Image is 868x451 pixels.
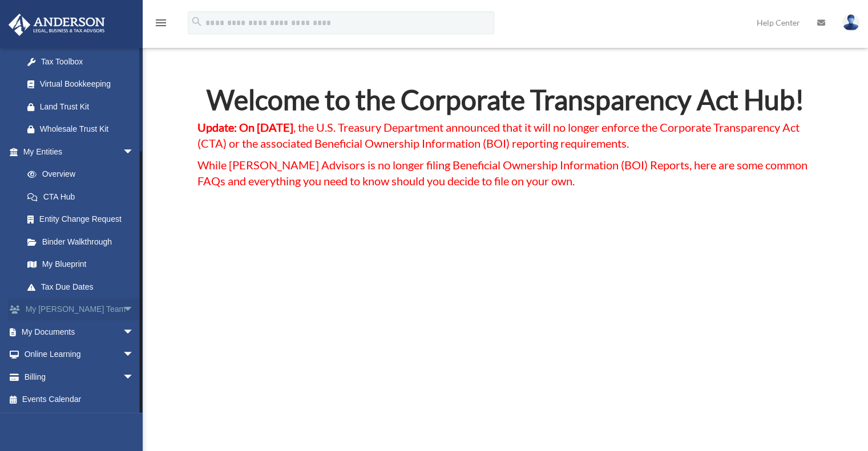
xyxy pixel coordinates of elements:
[123,343,146,367] span: arrow_drop_down
[8,320,151,343] a: My Documentsarrow_drop_down
[40,55,137,69] div: Tax Toolbox
[40,122,137,136] div: Wholesale Trust Kit
[197,120,800,150] span: , the U.S. Treasury Department announced that it will no longer enforce the Corporate Transparenc...
[16,95,151,118] a: Land Trust Kit
[16,253,151,276] a: My Blueprint
[197,86,814,119] h2: Welcome to the Corporate Transparency Act Hub!
[123,320,146,344] span: arrow_drop_down
[8,365,151,388] a: Billingarrow_drop_down
[16,50,151,73] a: Tax Toolbox
[197,120,293,134] strong: Update: On [DATE]
[16,208,151,231] a: Entity Change Request
[154,16,168,30] i: menu
[8,298,151,321] a: My [PERSON_NAME] Teamarrow_drop_down
[8,343,151,366] a: Online Learningarrow_drop_down
[16,163,151,186] a: Overview
[16,185,146,208] a: CTA Hub
[123,298,146,322] span: arrow_drop_down
[16,230,151,253] a: Binder Walkthrough
[16,118,151,141] a: Wholesale Trust Kit
[123,140,146,164] span: arrow_drop_down
[123,365,146,389] span: arrow_drop_down
[154,20,168,30] a: menu
[40,77,137,91] div: Virtual Bookkeeping
[197,158,808,188] span: While [PERSON_NAME] Advisors is no longer filing Beneficial Ownership Information (BOI) Reports, ...
[5,14,108,36] img: Anderson Advisors Platinum Portal
[8,140,151,163] a: My Entitiesarrow_drop_down
[842,14,859,31] img: User Pic
[8,388,151,411] a: Events Calendar
[191,15,203,28] i: search
[16,275,151,298] a: Tax Due Dates
[40,100,137,114] div: Land Trust Kit
[16,73,151,96] a: Virtual Bookkeeping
